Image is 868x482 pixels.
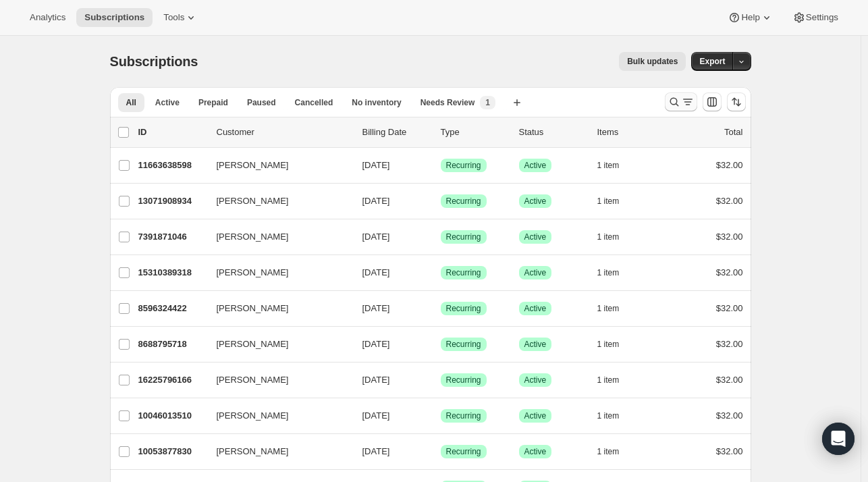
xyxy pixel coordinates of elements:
[597,339,620,350] span: 1 item
[138,302,206,315] p: 8596324422
[138,192,743,211] div: 13071908934[PERSON_NAME][DATE]SuccessRecurringSuccessActive1 item$32.00
[597,375,620,385] span: 1 item
[524,267,547,278] span: Active
[699,56,725,67] span: Export
[217,230,289,244] span: [PERSON_NAME]
[209,333,344,355] button: [PERSON_NAME]
[716,375,743,385] span: $32.00
[597,371,634,390] button: 1 item
[619,52,686,71] button: Bulk updates
[597,156,634,175] button: 1 item
[138,371,743,390] div: 16225796166[PERSON_NAME][DATE]SuccessRecurringSuccessActive1 item$32.00
[362,375,390,385] span: [DATE]
[138,156,743,175] div: 11663638598[PERSON_NAME][DATE]SuccessRecurringSuccessActive1 item$32.00
[110,54,198,69] span: Subscriptions
[597,126,665,139] div: Items
[362,196,390,206] span: [DATE]
[362,339,390,349] span: [DATE]
[446,339,481,350] span: Recurring
[597,192,634,211] button: 1 item
[519,126,587,139] p: Status
[485,97,490,108] span: 1
[138,409,206,423] p: 10046013510
[126,97,136,108] span: All
[720,8,781,27] button: Help
[627,56,678,67] span: Bulk updates
[727,92,746,111] button: Sort the results
[446,160,481,171] span: Recurring
[665,92,697,111] button: Search and filter results
[22,8,74,27] button: Analytics
[209,155,344,176] button: [PERSON_NAME]
[362,126,430,139] p: Billing Date
[524,303,547,314] span: Active
[138,266,206,279] p: 15310389318
[217,159,289,172] span: [PERSON_NAME]
[209,441,344,462] button: [PERSON_NAME]
[784,8,846,27] button: Settings
[597,232,620,242] span: 1 item
[597,410,620,421] span: 1 item
[217,373,289,387] span: [PERSON_NAME]
[217,409,289,423] span: [PERSON_NAME]
[506,93,528,112] button: Create new view
[597,267,620,278] span: 1 item
[716,339,743,349] span: $32.00
[155,97,180,108] span: Active
[209,262,344,284] button: [PERSON_NAME]
[138,159,206,172] p: 11663638598
[138,126,743,139] div: IDCustomerBilling DateTypeStatusItemsTotal
[138,194,206,208] p: 13071908934
[217,445,289,458] span: [PERSON_NAME]
[446,446,481,457] span: Recurring
[209,369,344,391] button: [PERSON_NAME]
[138,230,206,244] p: 7391871046
[362,267,390,277] span: [DATE]
[217,266,289,279] span: [PERSON_NAME]
[524,196,547,207] span: Active
[84,12,144,23] span: Subscriptions
[716,232,743,242] span: $32.00
[352,97,401,108] span: No inventory
[421,97,475,108] span: Needs Review
[138,335,743,354] div: 8688795718[PERSON_NAME][DATE]SuccessRecurringSuccessActive1 item$32.00
[822,423,855,455] div: Open Intercom Messenger
[138,299,743,318] div: 8596324422[PERSON_NAME][DATE]SuccessRecurringSuccessActive1 item$32.00
[446,410,481,421] span: Recurring
[597,299,634,318] button: 1 item
[524,375,547,385] span: Active
[362,160,390,170] span: [DATE]
[806,12,838,23] span: Settings
[138,373,206,387] p: 16225796166
[597,227,634,246] button: 1 item
[597,335,634,354] button: 1 item
[138,126,206,139] p: ID
[524,446,547,457] span: Active
[295,97,333,108] span: Cancelled
[716,303,743,313] span: $32.00
[362,410,390,421] span: [DATE]
[441,126,508,139] div: Type
[163,12,184,23] span: Tools
[524,410,547,421] span: Active
[716,267,743,277] span: $32.00
[446,375,481,385] span: Recurring
[524,339,547,350] span: Active
[597,196,620,207] span: 1 item
[362,303,390,313] span: [DATE]
[198,97,228,108] span: Prepaid
[217,194,289,208] span: [PERSON_NAME]
[716,196,743,206] span: $32.00
[209,226,344,248] button: [PERSON_NAME]
[209,405,344,427] button: [PERSON_NAME]
[217,302,289,315] span: [PERSON_NAME]
[691,52,733,71] button: Export
[446,232,481,242] span: Recurring
[138,445,206,458] p: 10053877830
[597,446,620,457] span: 1 item
[524,232,547,242] span: Active
[716,410,743,421] span: $32.00
[362,232,390,242] span: [DATE]
[217,126,352,139] p: Customer
[716,446,743,456] span: $32.00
